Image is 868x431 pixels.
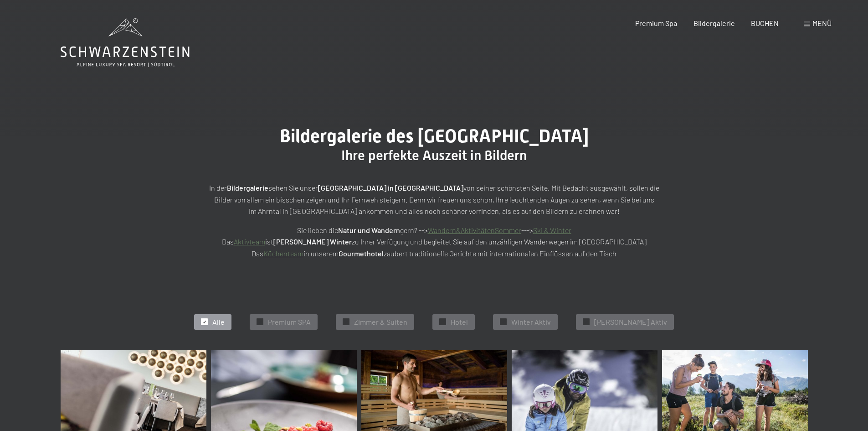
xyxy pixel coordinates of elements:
[234,237,265,246] a: Aktivteam
[339,249,384,258] strong: Gourmethotel
[203,319,206,325] span: ✓
[441,319,445,325] span: ✓
[258,319,262,325] span: ✓
[693,19,735,27] a: Bildergalerie
[318,183,463,192] strong: [GEOGRAPHIC_DATA] in [GEOGRAPHIC_DATA]
[502,319,505,325] span: ✓
[354,317,407,327] span: Zimmer & Suiten
[751,19,779,27] a: BUCHEN
[206,182,662,217] p: In der sehen Sie unser von seiner schönsten Seite. Mit Bedacht ausgewählt, sollen die Bilder von ...
[812,19,832,27] span: Menü
[451,317,468,327] span: Hotel
[263,249,303,258] a: Küchenteam
[533,226,571,234] a: Ski & Winter
[273,237,352,246] strong: [PERSON_NAME] Winter
[212,317,225,327] span: Alle
[206,224,662,260] p: Sie lieben die gern? --> ---> Das ist zu Ihrer Verfügung und begleitet Sie auf den unzähligen Wan...
[344,319,348,325] span: ✓
[280,125,589,147] span: Bildergalerie des [GEOGRAPHIC_DATA]
[227,183,268,192] strong: Bildergalerie
[511,317,551,327] span: Winter Aktiv
[268,317,311,327] span: Premium SPA
[594,317,667,327] span: [PERSON_NAME] Aktiv
[585,319,588,325] span: ✓
[338,226,400,234] strong: Natur und Wandern
[428,226,521,234] a: Wandern&AktivitätenSommer
[635,19,677,27] a: Premium Spa
[341,147,527,163] span: Ihre perfekte Auszeit in Bildern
